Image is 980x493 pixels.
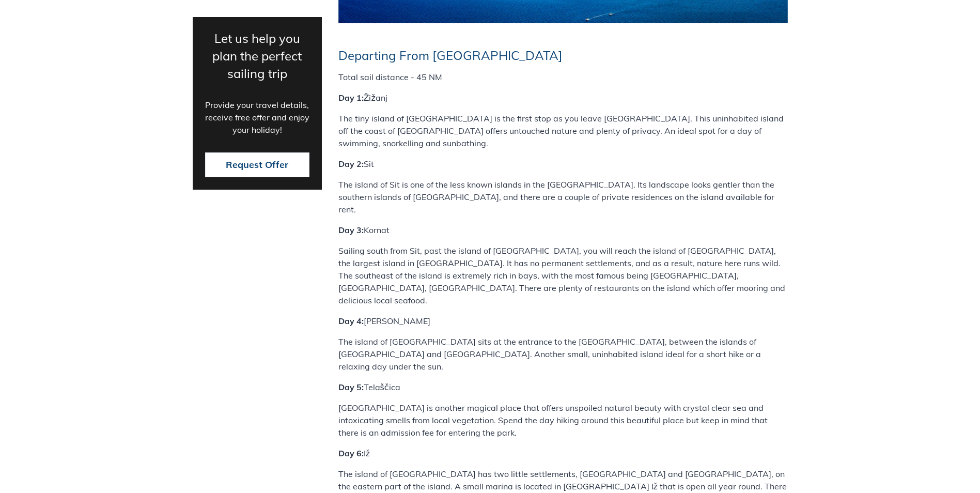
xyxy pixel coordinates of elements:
p: The tiny island of [GEOGRAPHIC_DATA] is the first stop as you leave [GEOGRAPHIC_DATA]. This uninh... [338,112,788,149]
strong: Day 3: [338,225,364,235]
strong: Day 5: [338,382,364,392]
p: [PERSON_NAME] [338,315,788,327]
p: Let us help you plan the perfect sailing trip [205,29,309,82]
p: The island of [GEOGRAPHIC_DATA] sits at the entrance to the [GEOGRAPHIC_DATA], between the island... [338,335,788,373]
button: Request Offer [205,152,309,177]
strong: Day 1: [338,93,364,103]
strong: Day 2: [338,159,364,169]
p: Kornat [338,224,788,236]
strong: Day 4: [338,316,364,326]
p: Sit [338,158,788,170]
p: Žižanj [338,91,788,104]
p: Sailing south from Sit, past the island of [GEOGRAPHIC_DATA], you will reach the island of [GEOGR... [338,244,788,306]
p: The island of Sit is one of the less known islands in the [GEOGRAPHIC_DATA]. Its landscape looks ... [338,178,788,215]
p: [GEOGRAPHIC_DATA] is another magical place that offers unspoiled natural beauty with crystal clea... [338,402,788,439]
p: Telaščica [338,381,788,393]
p: Provide your travel details, receive free offer and enjoy your holiday! [205,98,309,135]
p: Total sail distance - 45 NM [338,71,788,83]
p: Iž [338,447,788,459]
strong: Day 6: [338,448,364,458]
h3: Departing From [GEOGRAPHIC_DATA] [338,48,788,63]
